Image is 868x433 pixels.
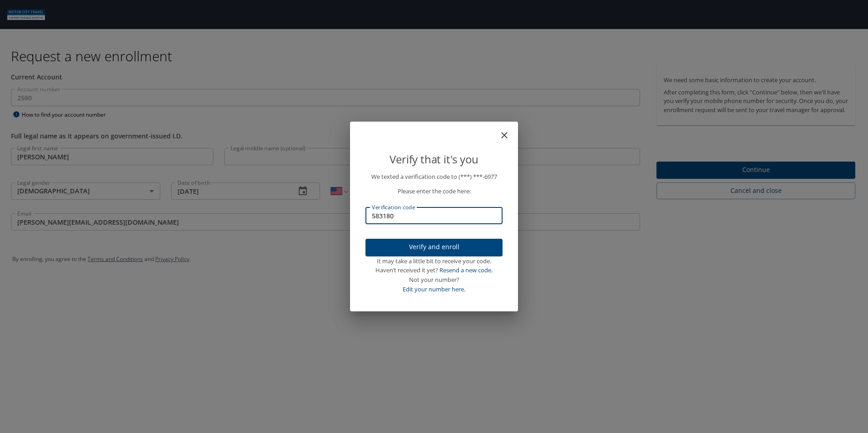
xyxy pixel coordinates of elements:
p: Verify that it's you [365,151,503,168]
button: Verify and enroll [365,239,503,256]
button: close [503,125,514,136]
p: We texted a verification code to (***) ***- 6977 [365,172,503,182]
p: Please enter the code here: [365,187,503,196]
div: Haven’t received it yet? [365,266,503,275]
a: Resend a new code. [439,266,493,274]
span: Verify and enroll [373,241,495,253]
div: It may take a little bit to receive your code. [365,256,503,266]
a: Edit your number here. [403,285,465,293]
div: Not your number? [365,275,503,285]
